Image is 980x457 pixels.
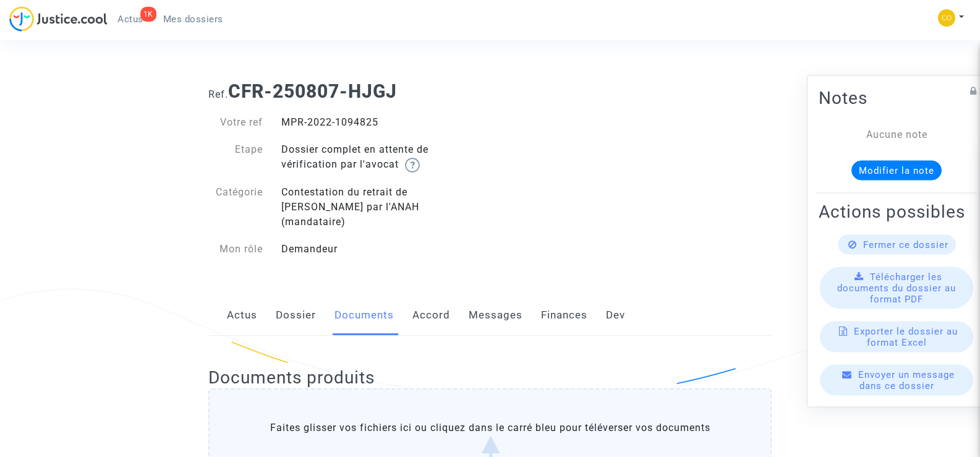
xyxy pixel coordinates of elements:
a: Actus [227,295,257,336]
div: MPR-2022-1094825 [272,115,490,130]
div: Etape [199,142,272,173]
div: Dossier complet en attente de vérification par l'avocat [272,142,490,173]
div: Catégorie [199,185,272,229]
span: Envoyer un message dans ce dossier [858,369,955,391]
h2: Notes [819,87,974,108]
span: Ref. [208,88,228,100]
a: Dev [606,295,625,336]
div: Mon rôle [199,242,272,257]
a: Accord [412,295,450,336]
button: Modifier la note [851,160,942,180]
span: Mes dossiers [163,14,223,25]
span: Télécharger les documents du dossier au format PDF [837,271,956,304]
div: Aucune note [837,127,956,142]
span: Actus [117,14,143,25]
img: 84a266a8493598cb3cce1313e02c3431 [938,9,955,27]
a: Mes dossiers [153,10,233,28]
img: jc-logo.svg [9,6,108,32]
a: Finances [541,295,587,336]
div: Demandeur [272,242,490,257]
a: Dossier [276,295,316,336]
div: Votre ref [199,115,272,130]
span: Exporter le dossier au format Excel [854,325,958,348]
a: Messages [469,295,522,336]
a: 1KActus [108,10,153,28]
a: Documents [334,295,394,336]
h2: Documents produits [208,367,772,388]
h2: Actions possibles [819,200,974,222]
span: Fermer ce dossier [863,239,948,250]
b: CFR-250807-HJGJ [228,80,397,102]
div: 1K [140,7,156,22]
img: help.svg [405,158,420,173]
div: Contestation du retrait de [PERSON_NAME] par l'ANAH (mandataire) [272,185,490,229]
